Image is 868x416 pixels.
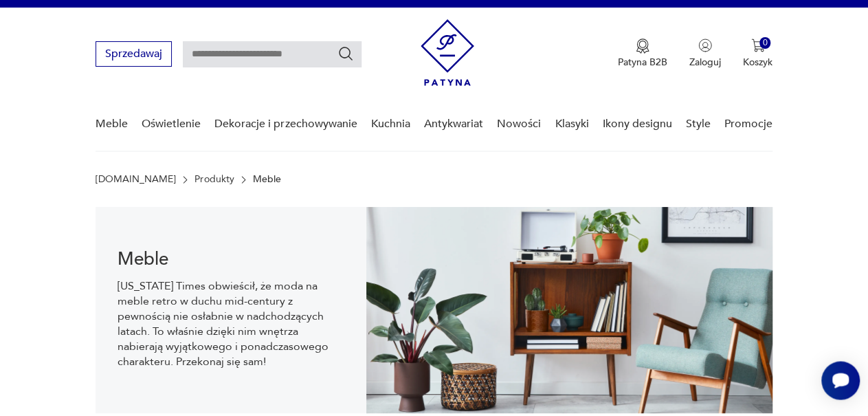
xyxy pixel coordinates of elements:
[603,98,672,151] a: Ikony designu
[743,56,772,69] p: Koszyk
[636,39,649,54] img: Ikona medalu
[618,56,667,69] p: Patyna B2B
[759,37,771,49] div: 0
[253,174,281,185] p: Meble
[118,251,344,267] h1: Meble
[96,98,128,151] a: Meble
[371,98,410,151] a: Kuchnia
[689,56,721,69] p: Zaloguj
[618,39,667,69] button: Patyna B2B
[743,39,772,69] button: 0Koszyk
[424,98,483,151] a: Antykwariat
[698,39,712,52] img: Ikonka użytkownika
[142,98,201,151] a: Oświetlenie
[118,278,344,369] p: [US_STATE] Times obwieścił, że moda na meble retro w duchu mid-century z pewnością nie osłabnie w...
[555,98,588,151] a: Klasyki
[686,98,711,151] a: Style
[366,207,772,413] img: Meble
[821,361,860,399] iframe: Smartsupp widget button
[689,39,721,69] button: Zaloguj
[337,45,354,62] button: Szukaj
[497,98,541,151] a: Nowości
[724,98,772,151] a: Promocje
[214,98,357,151] a: Dekoracje i przechowywanie
[96,41,172,67] button: Sprzedawaj
[96,174,176,185] a: [DOMAIN_NAME]
[751,39,765,52] img: Ikona koszyka
[194,174,234,185] a: Produkty
[421,19,474,86] img: Patyna - sklep z meblami i dekoracjami vintage
[96,50,172,60] a: Sprzedawaj
[618,39,667,69] a: Ikona medaluPatyna B2B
